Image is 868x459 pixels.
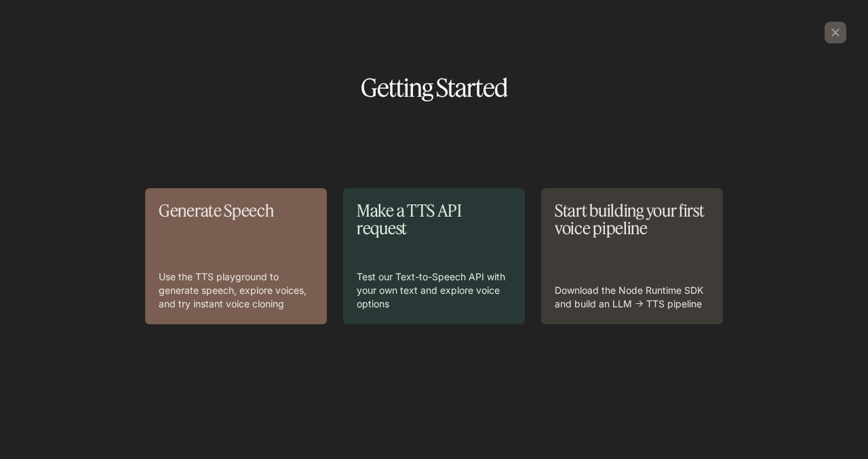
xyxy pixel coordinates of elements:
p: Download the Node Runtime SDK and build an LLM → TTS pipeline [555,284,709,311]
p: Use the TTS playground to generate speech, explore voices, and try instant voice cloning [159,270,313,311]
p: Generate Speech [159,202,313,219]
a: Make a TTS API requestTest our Text-to-Speech API with your own text and explore voice options [343,188,525,324]
a: Start building your first voice pipelineDownload the Node Runtime SDK and build an LLM → TTS pipe... [541,188,723,324]
p: Start building your first voice pipeline [555,202,709,238]
a: Generate SpeechUse the TTS playground to generate speech, explore voices, and try instant voice c... [145,188,327,324]
h1: Getting Started [22,76,846,100]
p: Test our Text-to-Speech API with your own text and explore voice options [357,270,511,311]
p: Make a TTS API request [357,202,511,238]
